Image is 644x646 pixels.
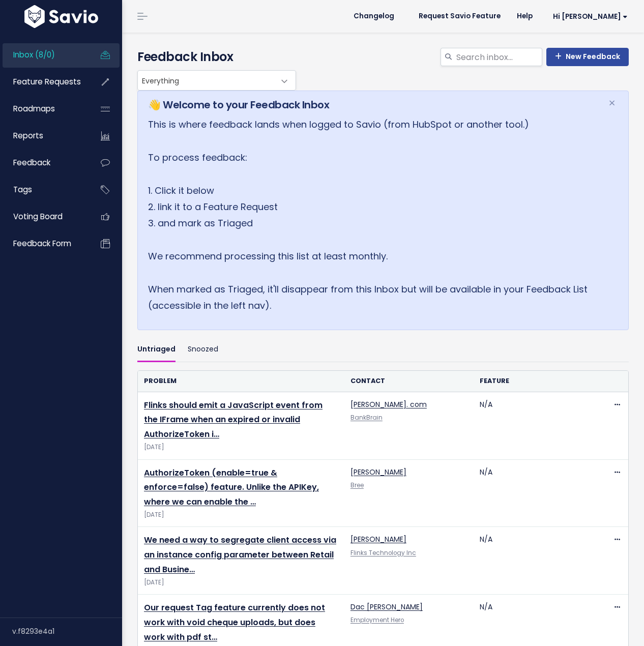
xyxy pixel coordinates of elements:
a: Request Savio Feature [411,9,509,24]
img: logo-white.9d6f32f41409.svg [22,5,101,28]
span: Everything [137,70,296,91]
th: Contact [344,371,474,392]
td: N/A [474,527,603,595]
div: v.f8293e4a1 [12,618,122,644]
ul: Filter feature requests [137,338,629,362]
span: Feedback form [13,238,71,249]
th: Problem [138,371,344,392]
a: Voting Board [3,205,84,228]
a: Inbox (8/0) [3,43,84,67]
span: Reports [13,130,43,141]
span: Feedback [13,157,50,168]
td: N/A [474,392,603,459]
span: Voting Board [13,211,63,222]
th: Feature [474,371,603,392]
a: Reports [3,124,84,148]
a: Hi [PERSON_NAME] [541,9,636,24]
span: Roadmaps [13,103,55,114]
span: Everything [138,71,275,90]
a: Untriaged [137,338,175,362]
a: [PERSON_NAME] [350,467,406,477]
a: Snoozed [188,338,218,362]
span: Inbox (8/0) [13,49,55,60]
a: Tags [3,178,84,201]
a: New Feedback [546,48,629,66]
a: Help [509,9,541,24]
h5: 👋 Welcome to your Feedback Inbox [148,97,596,112]
p: This is where feedback lands when logged to Savio (from HubSpot or another tool.) To process feed... [148,116,596,314]
button: Close [598,91,626,115]
span: [DATE] [144,510,338,520]
a: [PERSON_NAME] [350,534,406,544]
span: × [608,95,616,111]
span: [DATE] [144,442,338,453]
a: [PERSON_NAME]. com [350,399,427,409]
a: Roadmaps [3,97,84,121]
span: Hi [PERSON_NAME] [553,13,628,20]
a: Flinks should emit a JavaScript event from the IFrame when an expired or invalid AuthorizeToken i… [144,399,323,441]
a: Our request Tag feature currently does not work with void cheque uploads, but does work with pdf st… [144,602,325,643]
a: We need a way to segregate client access via an instance config parameter between Retail and Busine… [144,534,336,575]
input: Search inbox... [455,48,542,66]
a: BankBrain [350,414,383,422]
h4: Feedback Inbox [137,48,629,66]
span: Changelog [354,13,394,20]
a: Feedback [3,151,84,174]
a: Dac [PERSON_NAME] [350,602,423,612]
a: AuthorizeToken (enable=true & enforce=false) feature. Unlike the APIKey, where we can enable the … [144,467,319,508]
td: N/A [474,459,603,527]
span: Tags [13,184,32,195]
a: Flinks Technology Inc [350,549,416,557]
span: Feature Requests [13,76,81,87]
a: Feature Requests [3,70,84,94]
span: [DATE] [144,577,338,588]
a: Bree [350,481,364,489]
a: Feedback form [3,232,84,255]
a: Employment Hero [350,616,404,624]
